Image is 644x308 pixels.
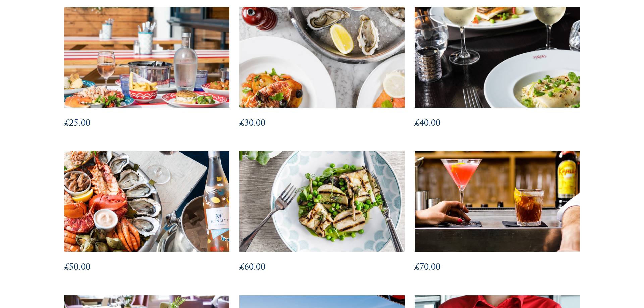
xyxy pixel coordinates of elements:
[239,7,405,151] a: £30.00
[239,151,405,295] a: £60.00
[64,260,69,276] span: £
[239,116,265,132] bdi: 30.00
[64,116,90,132] bdi: 25.00
[415,7,580,151] a: £40.00
[415,260,419,276] span: £
[239,116,244,132] span: £
[64,260,90,276] bdi: 50.00
[239,260,265,276] bdi: 60.00
[415,260,440,276] bdi: 70.00
[415,116,419,132] span: £
[64,151,229,295] a: £50.00
[415,151,580,295] a: £70.00
[239,260,244,276] span: £
[415,116,440,132] bdi: 40.00
[64,7,229,151] a: £25.00
[64,116,69,132] span: £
